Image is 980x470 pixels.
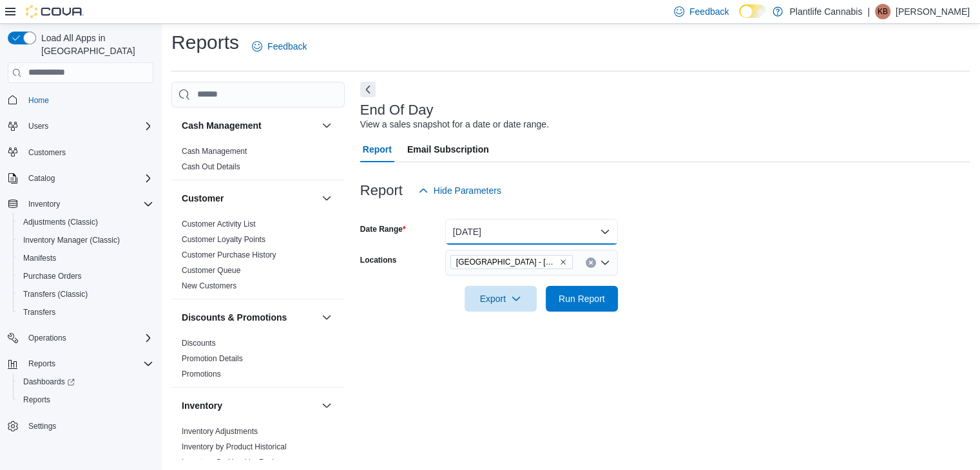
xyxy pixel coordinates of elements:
button: Hide Parameters [413,178,506,203]
a: Transfers (Classic) [18,287,93,302]
a: Feedback [247,33,312,59]
p: Plantlife Cannabis [789,4,862,19]
span: Inventory Manager (Classic) [23,235,120,245]
button: Reports [13,391,159,409]
span: Inventory Adjustments [182,426,258,437]
a: Dashboards [13,373,159,391]
span: Load All Apps in [GEOGRAPHIC_DATA] [36,32,153,57]
span: Users [23,118,153,134]
button: Inventory Manager (Classic) [13,231,159,249]
a: Purchase Orders [18,268,87,284]
span: Reports [23,356,153,371]
button: Export [465,286,537,312]
button: Inventory [23,196,65,212]
span: Export [472,286,529,312]
h3: Customer [182,192,224,205]
span: Cash Management [182,146,247,156]
span: [GEOGRAPHIC_DATA] - [GEOGRAPHIC_DATA] [456,256,557,268]
span: Feedback [689,5,729,18]
span: Email Subscription [407,136,489,162]
button: Open list of options [600,258,610,268]
span: Inventory by Product Historical [182,442,287,452]
button: Operations [3,329,159,347]
a: Customer Queue [182,266,240,275]
span: Dark Mode [739,18,740,19]
button: Operations [23,330,72,346]
p: | [867,4,870,19]
span: Settings [23,418,153,434]
span: Customer Purchase History [182,250,276,260]
label: Locations [360,255,397,265]
button: Customer [182,192,316,205]
button: Customers [3,143,159,162]
span: Adjustments (Classic) [18,214,153,230]
button: Reports [23,356,61,371]
img: Cova [26,5,84,18]
a: Inventory by Product Historical [182,442,287,451]
span: Catalog [28,173,55,183]
span: Hide Parameters [434,184,501,197]
span: Run Report [559,292,605,305]
a: Discounts [182,339,216,348]
a: Promotion Details [182,354,243,363]
span: Edmonton - Albany [450,255,573,269]
span: Home [23,92,153,108]
span: Catalog [23,171,153,186]
div: Kim Bore [875,4,890,19]
span: Transfers (Classic) [18,287,153,302]
span: Report [363,136,392,162]
span: Purchase Orders [23,271,82,281]
button: Users [23,118,53,134]
div: View a sales snapshot for a date or date range. [360,118,549,131]
input: Dark Mode [739,5,766,18]
button: Cash Management [319,118,334,133]
a: Customers [23,145,71,160]
span: Customer Loyalty Points [182,234,265,245]
span: Manifests [18,250,153,266]
button: Remove Edmonton - Albany from selection in this group [559,258,567,266]
button: Manifests [13,249,159,267]
button: Discounts & Promotions [319,310,334,325]
span: Promotion Details [182,353,243,364]
a: Manifests [18,250,61,266]
button: Catalog [3,169,159,187]
span: Settings [28,421,56,431]
span: Operations [28,333,66,343]
button: Catalog [23,171,60,186]
span: Feedback [267,40,307,53]
a: Transfers [18,305,61,320]
span: Home [28,95,49,106]
span: New Customers [182,281,236,291]
span: Reports [18,392,153,408]
div: Cash Management [171,144,345,180]
span: Customers [23,144,153,160]
h3: Cash Management [182,119,262,132]
button: Reports [3,355,159,373]
button: Next [360,82,376,97]
a: Customer Purchase History [182,250,276,259]
button: Clear input [586,258,596,268]
button: Home [3,91,159,109]
span: Manifests [23,253,56,263]
p: [PERSON_NAME] [896,4,970,19]
button: Inventory [3,195,159,213]
button: [DATE] [445,219,618,245]
a: Cash Out Details [182,162,240,171]
h1: Reports [171,30,239,55]
div: Customer [171,216,345,299]
span: Customer Queue [182,265,240,276]
span: Customers [28,147,66,158]
button: Discounts & Promotions [182,311,316,324]
button: Transfers [13,303,159,321]
span: Inventory [28,199,60,209]
a: Reports [18,392,55,408]
button: Settings [3,417,159,435]
a: Inventory Manager (Classic) [18,232,125,248]
span: KB [878,4,888,19]
span: Cash Out Details [182,162,240,172]
span: Dashboards [23,377,75,387]
h3: Discounts & Promotions [182,311,287,324]
button: Cash Management [182,119,316,132]
div: Discounts & Promotions [171,335,345,387]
